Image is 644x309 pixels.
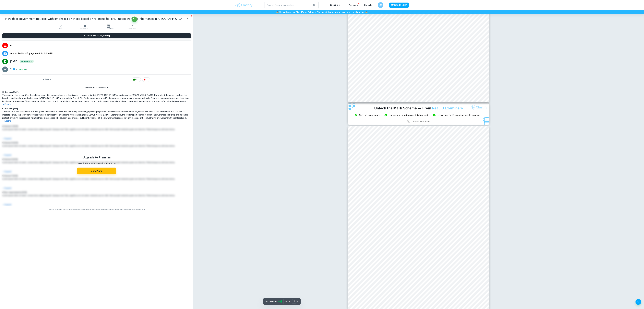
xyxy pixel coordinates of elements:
[2,33,191,38] button: View [PERSON_NAME]
[365,11,368,13] span: 🏫
[636,299,641,305] button: Help and Feedback
[348,104,489,125] img: Ad
[378,2,383,8] button: JU
[87,34,110,37] h6: View [PERSON_NAME]
[1,86,192,89] h6: Examiner's summary
[2,119,191,122] p: Expand
[349,4,359,7] p: Review
[235,2,253,8] img: Clastify logo
[73,23,97,31] button: Bookmark
[103,28,113,30] span: AI Assistant
[132,17,137,22] button: Fullscreen
[120,23,144,31] button: Download
[20,60,34,63] span: New Syllabus
[2,94,191,103] h1: The student clearly identifies the political issue of inheritance laws and their impact on women'...
[43,78,51,81] h6: Like it?
[2,103,191,106] p: Expand
[364,4,372,6] a: Schools
[297,300,298,303] span: / 8
[59,28,63,30] span: Share
[20,60,34,63] div: Starting from the May 2026 session, the Global Politics Engagement Activity requirements have cha...
[145,78,149,81] span: 1
[135,78,140,81] span: 41
[10,44,191,47] span: IA
[330,3,343,6] p: Exemplars
[16,68,27,71] span: ( )
[10,52,191,55] span: Global Politics Engagement Activity - HL
[2,110,191,119] h1: The student includes evidence of a well-planned research process, demonstrating a clear engagemen...
[10,60,18,63] span: [DATE]
[142,77,150,82] div: 1
[1,208,192,211] span: This is an example of past student work. Do not copy or submit as your own. Use to understand the...
[97,23,120,31] button: AI Assistant
[191,15,193,17] button: Report issue
[2,91,191,94] h6: Criterion A [ 4 / 4 ]:
[80,28,89,30] span: Bookmark
[379,4,382,7] h6: JU
[77,162,116,166] p: To unlock access to all summaries
[322,11,326,13] a: here
[49,23,73,31] button: Share
[2,17,191,21] h1: How does government policies, with emphases on those based on religious beliefs, impact women’s i...
[77,168,116,174] button: View Plans
[10,68,12,71] p: 7
[132,77,141,82] div: 41
[276,11,279,13] span: 🏫
[1,11,643,14] h6: We just launched Clastify for Schools. Click to learn how to become a school partner.
[128,28,136,30] span: Download
[265,300,277,303] span: Annotations
[389,3,409,8] button: UPGRADE NOW
[17,68,26,71] button: Breakdown
[2,107,191,110] h6: Criterion B [ 3 / 3 ]:
[77,155,116,160] h5: Upgrade to Premium
[265,1,311,9] input: Search for any exemplars...
[107,25,110,28] img: AI Assistant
